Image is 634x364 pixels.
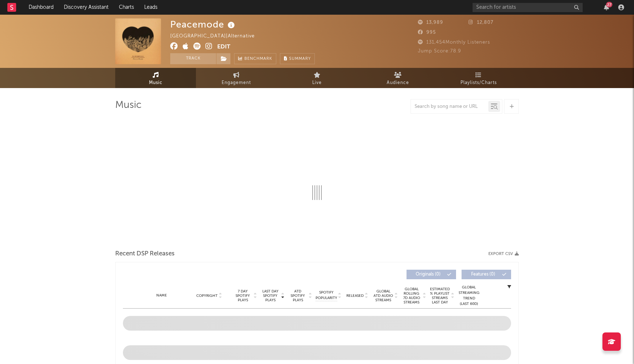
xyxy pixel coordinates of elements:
a: Engagement [196,68,277,88]
span: 131,454 Monthly Listeners [418,40,490,45]
span: Benchmark [244,55,272,63]
div: Global Streaming Trend (Last 60D) [458,285,480,307]
button: Originals(0) [407,270,456,279]
div: [GEOGRAPHIC_DATA] | Alternative [170,32,263,41]
span: Released [346,294,364,298]
span: 7 Day Spotify Plays [233,289,252,302]
a: Audience [357,68,438,88]
span: Summary [289,57,311,61]
span: 12,807 [469,20,493,25]
a: Music [115,68,196,88]
span: Copyright [196,294,218,298]
span: Music [149,79,163,87]
span: Live [312,79,322,87]
span: Engagement [222,79,251,87]
button: Track [170,53,216,64]
span: Features ( 0 ) [466,272,500,277]
a: Live [277,68,357,88]
div: Peacemode [170,18,237,30]
span: Spotify Popularity [316,290,337,301]
span: Jump Score: 78.9 [418,49,461,54]
span: Playlists/Charts [460,79,497,87]
span: 13,989 [418,20,443,25]
button: Features(0) [462,270,511,279]
a: Playlists/Charts [438,68,519,88]
span: Originals ( 0 ) [411,272,445,277]
input: Search by song name or URL [411,104,488,110]
span: Estimated % Playlist Streams Last Day [430,287,450,305]
span: Global Rolling 7D Audio Streams [401,287,422,305]
span: 995 [418,30,436,35]
a: Benchmark [234,53,276,64]
button: Export CSV [488,252,519,256]
button: Summary [280,53,315,64]
button: 27 [604,4,609,10]
span: ATD Spotify Plays [288,289,307,302]
div: 27 [606,2,612,7]
input: Search for artists [473,3,583,12]
span: Recent DSP Releases [115,250,175,258]
span: Last Day Spotify Plays [260,289,280,302]
span: Global ATD Audio Streams [373,289,393,302]
button: Edit [217,43,230,52]
span: Audience [387,79,409,87]
div: Name [138,293,186,298]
